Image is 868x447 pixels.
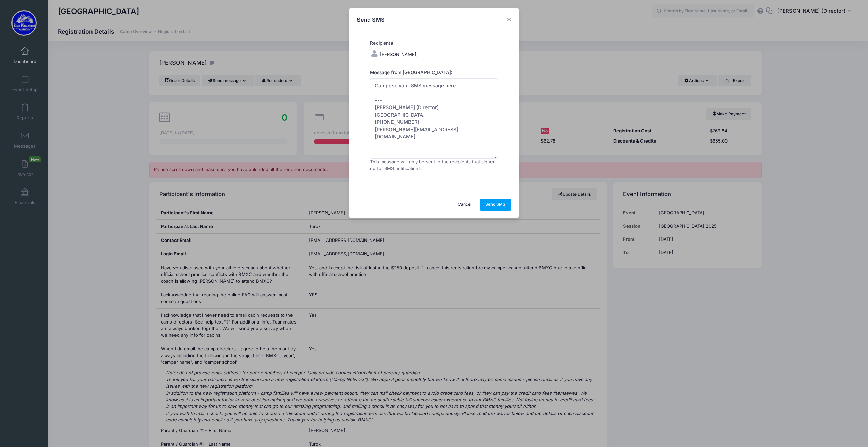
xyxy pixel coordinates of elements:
[370,39,393,46] label: Recipients
[370,159,496,171] span: This message will only be sent to the recipients that signed up for SMS notifications.
[480,199,512,210] button: Send SMS
[357,16,385,24] h4: Send SMS
[370,69,452,76] label: Message from [GEOGRAPHIC_DATA]:
[380,52,418,57] span: [PERSON_NAME];
[503,14,515,26] button: Close
[452,199,478,210] button: Cancel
